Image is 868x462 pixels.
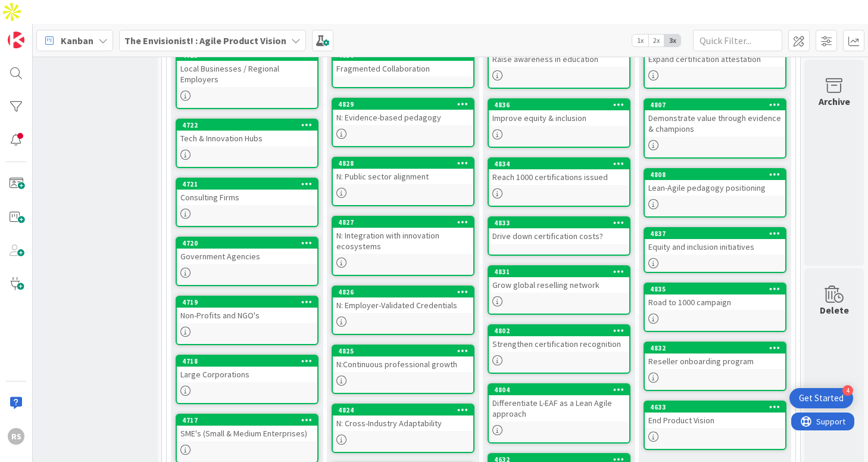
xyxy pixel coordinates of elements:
div: Government Agencies [177,249,317,264]
a: 4633End Product Vision [644,401,786,450]
span: Kanban [61,33,93,48]
div: 4832 [650,344,785,352]
div: Archive [819,94,850,108]
div: 4825 [333,346,473,356]
div: SME's (Small & Medium Enterprises) [177,426,317,441]
div: 4633 [645,402,785,413]
a: 4825N:Continuous professional growth [332,345,474,394]
div: Raise awareness in education [489,51,629,67]
div: 4827 [333,217,473,228]
div: Demonstrate value through evidence & champions [645,110,785,137]
div: 4807 [645,100,785,110]
div: Consulting Firms [177,190,317,205]
div: 4836Improve equity & inclusion [489,100,629,126]
div: 4720 [182,239,317,247]
div: Improve equity & inclusion [489,110,629,126]
div: 4719Non-Profits and NGO's [177,297,317,323]
div: 4722 [182,121,317,129]
div: 4808 [650,170,785,179]
div: 4633 [650,403,785,411]
div: 4829 [338,100,473,108]
div: 4824N: Cross-Industry Adaptability [333,405,473,431]
div: 4826N: Employer-Validated Credentials [333,287,473,313]
span: 2x [648,35,664,46]
div: 4808 [645,169,785,180]
a: 4830Fragmented Collaboration [332,49,474,88]
a: Raise awareness in education [488,39,630,89]
div: 4831 [489,266,629,277]
div: 4826 [338,288,473,296]
div: Reseller onboarding program [645,354,785,369]
a: 4827N: Integration with innovation ecosystems [332,216,474,276]
div: 4721Consulting Firms [177,179,317,205]
div: Tech & Innovation Hubs [177,131,317,146]
div: 4836 [489,100,629,110]
a: 4835Road to 1000 campaign [644,283,786,332]
div: 4721 [177,179,317,190]
div: 4827 [338,218,473,227]
div: 4829N: Evidence-based pedagogy [333,99,473,125]
div: 4827N: Integration with innovation ecosystems [333,217,473,254]
div: RS [8,428,24,445]
div: 4717 [182,416,317,424]
div: 4832 [645,343,785,354]
div: N: Employer-Validated Credentials [333,297,473,313]
div: 4804Differentiate L-EAF as a Lean Agile approach [489,385,629,421]
div: 4717SME's (Small & Medium Enterprises) [177,415,317,441]
div: 4829 [333,99,473,110]
div: 4834 [489,159,629,169]
div: 4802 [489,325,629,336]
div: Equity and inclusion initiatives [645,239,785,255]
div: Get Started [799,392,844,404]
div: 4720Government Agencies [177,238,317,264]
a: 4831Grow global reselling network [488,265,630,315]
a: Expand certification attestation [644,39,786,89]
div: 4834 [494,160,629,168]
a: 4802Strengthen certification recognition [488,324,630,374]
a: 4826N: Employer-Validated Credentials [332,286,474,335]
a: 4718Large Corporations [176,355,319,404]
div: 4825N:Continuous professional growth [333,346,473,372]
div: 4720 [177,238,317,249]
div: 4824 [338,406,473,414]
div: 4835 [645,284,785,294]
div: 4837 [645,228,785,239]
div: 4826 [333,287,473,297]
div: 4722 [177,120,317,131]
div: 4808Lean-Agile pedagogy positioning [645,169,785,196]
div: 4807 [650,101,785,109]
div: 4718Large Corporations [177,356,317,382]
div: 4719 [177,297,317,308]
span: 3x [664,35,680,46]
div: Differentiate L-EAF as a Lean Agile approach [489,395,629,421]
a: 4720Government Agencies [176,237,319,286]
a: 4832Reseller onboarding program [644,342,786,391]
a: 4828N: Public sector alignment [332,157,474,206]
div: 4721 [182,180,317,188]
a: 4833Drive down certification costs? [488,216,630,256]
div: 4804 [494,386,629,394]
div: Large Corporations [177,367,317,382]
a: 4837Equity and inclusion initiatives [644,227,786,273]
div: 4633End Product Vision [645,402,785,428]
div: 4802 [494,327,629,335]
div: Road to 1000 campaign [645,294,785,310]
div: Strengthen certification recognition [489,336,629,352]
div: N: Evidence-based pedagogy [333,110,473,125]
div: End Product Vision [645,413,785,428]
a: 4723Local Businesses / Regional Employers [176,49,319,109]
div: Grow global reselling network [489,277,629,293]
div: Drive down certification costs? [489,228,629,244]
input: Quick Filter... [693,30,782,51]
div: 4807Demonstrate value through evidence & champions [645,100,785,137]
div: 4722Tech & Innovation Hubs [177,120,317,146]
a: 4834Reach 1000 certifications issued [488,157,630,207]
a: 4824N: Cross-Industry Adaptability [332,404,474,453]
div: Non-Profits and NGO's [177,308,317,323]
div: 4802Strengthen certification recognition [489,325,629,352]
a: 4836Improve equity & inclusion [488,98,630,148]
a: 4808Lean-Agile pedagogy positioning [644,168,786,218]
div: Reach 1000 certifications issued [489,169,629,185]
div: 4718 [177,356,317,367]
div: Fragmented Collaboration [333,61,473,76]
